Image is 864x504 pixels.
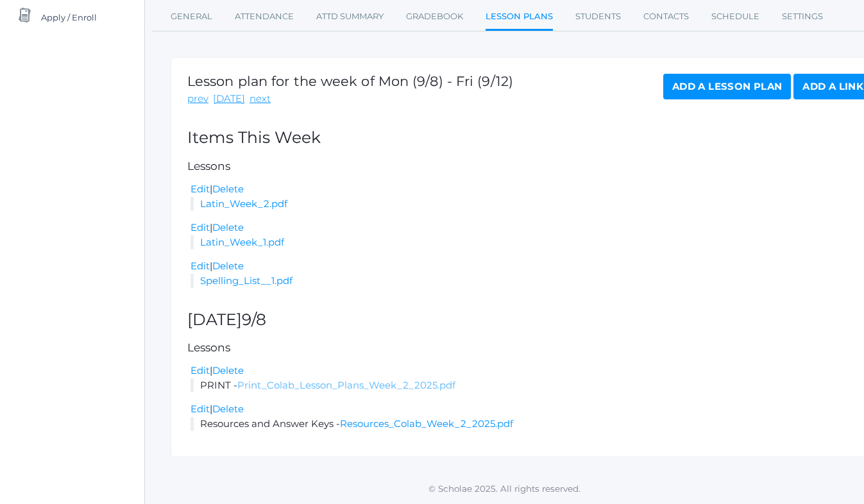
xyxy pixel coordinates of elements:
[782,4,823,29] a: Settings
[316,4,384,29] a: Attd Summary
[200,236,284,248] a: Latin_Week_1.pdf
[213,92,245,106] a: [DATE]
[643,4,689,29] a: Contacts
[145,482,864,495] p: © Scholae 2025. All rights reserved.
[242,310,266,329] span: 9/8
[212,403,244,415] a: Delete
[250,92,271,106] a: next
[235,4,294,29] a: Attendance
[340,417,513,430] a: Resources_Colab_Week_2_2025.pdf
[212,364,244,376] a: Delete
[191,183,210,195] a: Edit
[237,379,455,391] a: Print_Colab_Lesson_Plans_Week_2_2025.pdf
[191,364,210,376] a: Edit
[486,4,553,31] a: Lesson Plans
[575,4,621,29] a: Students
[191,260,210,272] a: Edit
[41,4,97,30] span: Apply / Enroll
[200,274,292,287] a: Spelling_List__1.pdf
[191,221,210,233] a: Edit
[212,260,244,272] a: Delete
[711,4,759,29] a: Schedule
[663,74,791,99] a: Add a Lesson Plan
[200,197,287,210] a: Latin_Week_2.pdf
[187,74,513,88] h1: Lesson plan for the week of Mon (9/8) - Fri (9/12)
[212,221,244,233] a: Delete
[171,4,212,29] a: General
[191,403,210,415] a: Edit
[212,183,244,195] a: Delete
[406,4,463,29] a: Gradebook
[187,92,208,106] a: prev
